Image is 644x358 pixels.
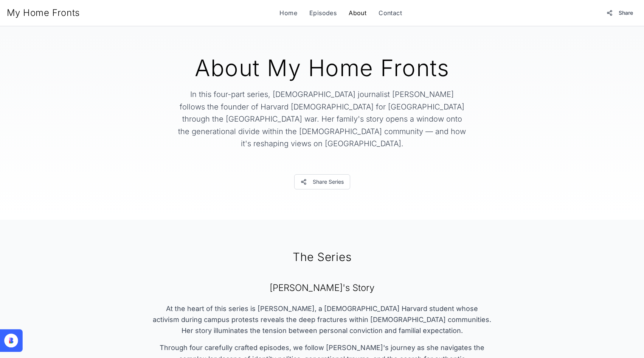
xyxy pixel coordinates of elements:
[349,8,366,17] a: About
[153,282,492,294] h3: [PERSON_NAME]'s Story
[279,8,297,17] a: Home
[309,8,337,17] a: Episodes
[104,250,540,264] h2: The Series
[153,303,492,336] p: At the heart of this series is [PERSON_NAME], a [DEMOGRAPHIC_DATA] Harvard student whose activism...
[153,56,492,79] h1: About My Home Fronts
[619,9,633,17] span: Share
[294,174,350,189] button: Share Series
[177,88,467,150] p: In this four-part series, [DEMOGRAPHIC_DATA] journalist [PERSON_NAME] follows the founder of Harv...
[7,7,80,19] a: My Home Fronts
[379,8,402,17] a: Contact
[602,6,638,20] button: Share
